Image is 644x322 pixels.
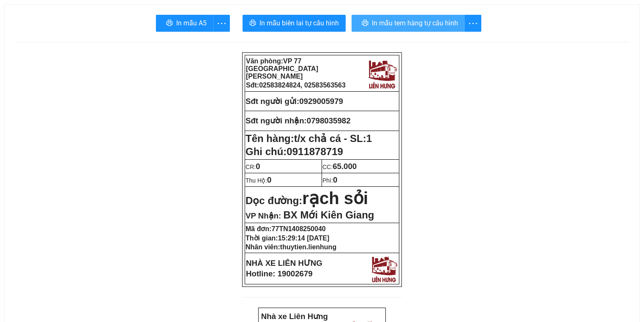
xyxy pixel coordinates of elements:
strong: Văn phòng: [246,57,318,80]
span: CC: [322,164,357,170]
span: thuytien.lienhung [280,243,336,251]
span: 0 [256,162,260,171]
span: 0 [333,175,337,184]
span: t/x chả cá - SL: [294,133,372,144]
span: 0911878719 [287,146,343,157]
span: CR: [246,164,260,170]
strong: Mã đơn: [246,225,326,232]
span: 15:29:14 [DATE] [278,235,330,242]
span: 02583824824, 02583563563 [259,82,346,89]
span: In mẫu tem hàng tự cấu hình [372,18,458,28]
span: more [465,18,481,29]
strong: Phiếu gửi hàng [35,55,92,64]
span: Thu Hộ: [246,177,271,184]
span: VP Nhận: [246,211,281,220]
span: 65.000 [333,162,357,171]
span: 0798035982 [307,116,351,125]
strong: Nhà xe Liên Hưng [261,312,328,321]
img: logo [369,254,398,283]
strong: Sđt người gửi: [246,97,299,106]
strong: Sđt người nhận: [246,116,307,125]
span: 77TN1408250040 [272,225,326,232]
span: In mẫu A5 [176,18,207,28]
button: more [464,15,481,32]
span: printer [166,19,173,27]
strong: Nhà xe Liên Hưng [3,4,70,13]
span: more [213,18,229,29]
span: 1 [366,133,372,144]
strong: Hotline: 19002679 [246,269,313,278]
strong: Nhân viên: [246,243,336,251]
span: printer [249,19,256,27]
span: Ghi chú: [246,146,343,157]
span: 0 [267,175,271,184]
span: printer [362,19,368,27]
span: In mẫu biên lai tự cấu hình [259,18,339,28]
strong: Sđt: [246,82,346,89]
strong: Tên hàng: [246,133,372,144]
span: 0929005979 [299,97,343,106]
strong: Dọc đường: [246,195,368,206]
button: printerIn mẫu tem hàng tự cấu hình [352,15,465,32]
span: VP 77 [GEOGRAPHIC_DATA][PERSON_NAME] [246,57,318,80]
strong: NHÀ XE LIÊN HƯNG [246,259,322,267]
span: Phí: [322,177,337,184]
img: logo [366,57,398,90]
strong: Thời gian: [246,235,329,242]
span: BX Mới Kiên Giang [283,209,374,221]
img: logo [91,11,124,46]
button: printerIn mẫu biên lai tự cấu hình [243,15,346,32]
span: rạch sỏi [302,189,368,207]
button: printerIn mẫu A5 [156,15,213,32]
strong: VP: 77 [GEOGRAPHIC_DATA][PERSON_NAME][GEOGRAPHIC_DATA] [3,15,87,52]
button: more [213,15,230,32]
